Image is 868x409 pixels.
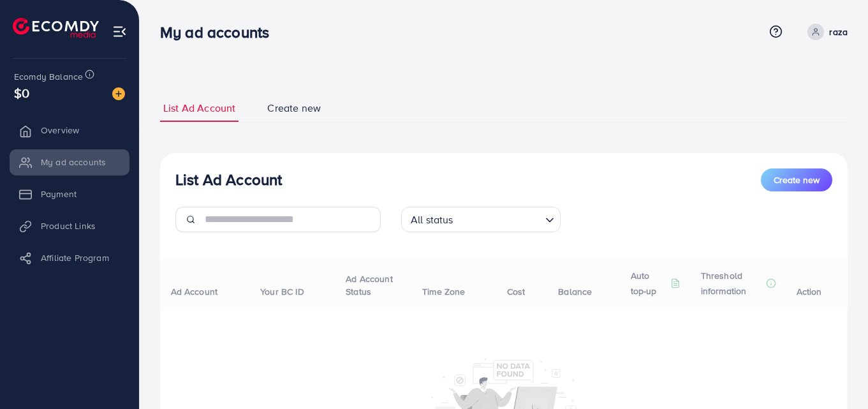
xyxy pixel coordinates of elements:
div: Search for option [401,207,561,232]
span: Create new [774,174,820,186]
a: raza [802,24,848,40]
span: All status [408,211,456,229]
p: raza [829,24,848,40]
span: List Ad Account [163,101,235,115]
img: image [112,87,125,100]
span: Ecomdy Balance [14,70,83,83]
h3: My ad accounts [160,23,279,41]
span: Create new [267,101,321,115]
img: logo [13,18,99,38]
h3: List Ad Account [175,170,282,189]
input: Search for option [457,208,540,229]
span: $0 [14,84,29,102]
img: menu [112,24,127,39]
button: Create new [761,168,832,191]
